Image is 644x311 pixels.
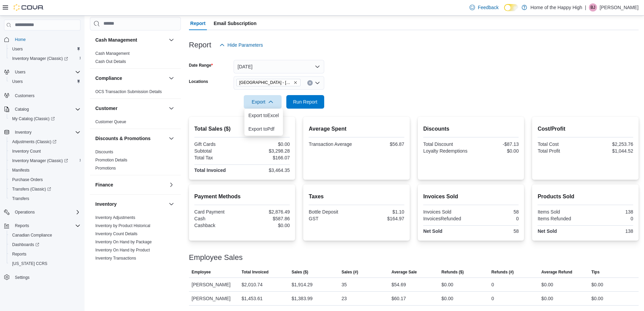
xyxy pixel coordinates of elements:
[243,216,290,221] div: $587.86
[194,209,241,215] div: Card Payment
[9,115,57,123] a: My Catalog (Classic)
[192,269,211,275] span: Employee
[7,54,83,63] a: Inventory Manager (Classic)
[12,168,29,173] span: Manifests
[248,113,279,118] span: Export to Excel
[585,3,586,12] p: |
[1,90,83,100] button: Customers
[167,104,175,112] button: Customer
[423,228,443,234] strong: Net Sold
[15,130,31,135] span: Inventory
[7,77,83,86] button: Users
[239,79,292,86] span: [GEOGRAPHIC_DATA] - [GEOGRAPHIC_DATA] - Fire & Flower
[244,109,283,122] button: Export toExcel
[315,80,320,86] button: Open list of options
[291,269,308,275] span: Sales ($)
[530,3,582,12] p: Home of the Happy High
[541,281,553,289] div: $0.00
[194,141,241,147] div: Gift Cards
[442,281,453,289] div: $0.00
[7,249,83,259] button: Reports
[95,264,125,269] span: Package Details
[472,148,519,154] div: $0.00
[12,92,37,100] a: Customers
[95,37,166,43] button: Cash Management
[442,269,464,275] span: Refunds ($)
[95,157,127,163] span: Promotion Details
[12,158,68,163] span: Inventory Manager (Classic)
[189,79,208,84] label: Locations
[167,36,175,44] button: Cash Management
[423,209,470,215] div: Invoices Sold
[591,269,599,275] span: Tips
[7,230,83,240] button: Canadian Compliance
[12,186,51,192] span: Transfers (Classic)
[504,4,518,11] input: Dark Mode
[9,77,25,86] a: Users
[189,278,239,291] div: [PERSON_NAME]
[244,95,282,109] button: Export
[541,294,553,303] div: $0.00
[90,148,181,175] div: Discounts & Promotions
[9,157,80,165] span: Inventory Manager (Classic)
[95,75,122,82] h3: Compliance
[472,209,519,215] div: 58
[248,95,278,109] span: Export
[242,269,269,275] span: Total Invoiced
[341,281,347,289] div: 35
[214,17,257,30] span: Email Subscription
[492,269,514,275] span: Refunds (#)
[95,149,113,155] span: Discounts
[9,195,80,203] span: Transfers
[9,147,44,155] a: Inventory Count
[12,36,28,44] a: Home
[587,209,633,215] div: 138
[309,141,355,147] div: Transaction Average
[442,294,453,303] div: $0.00
[95,150,113,154] a: Discounts
[492,294,494,303] div: 0
[95,89,162,94] a: OCS Transaction Submission Details
[9,166,80,174] span: Manifests
[9,231,80,239] span: Canadian Compliance
[587,141,633,147] div: $2,253.76
[9,260,50,268] a: [US_STATE] CCRS
[243,155,290,160] div: $166.07
[12,116,55,121] span: My Catalog (Classic)
[189,41,211,49] h3: Report
[9,115,80,123] span: My Catalog (Classic)
[7,156,83,165] a: Inventory Manager (Classic)
[95,239,152,245] span: Inventory On Hand by Package
[12,68,28,76] button: Users
[478,4,498,11] span: Feedback
[95,231,138,236] a: Inventory Count Details
[12,149,41,154] span: Inventory Count
[423,193,519,201] h2: Invoices Sold
[600,3,639,12] p: [PERSON_NAME]
[538,148,584,154] div: Total Profit
[9,250,80,258] span: Reports
[194,125,290,133] h2: Total Sales ($)
[9,147,80,155] span: Inventory Count
[7,165,83,175] button: Manifests
[12,261,47,266] span: [US_STATE] CCRS
[12,46,23,52] span: Users
[95,223,150,228] a: Inventory by Product Historical
[95,248,150,252] a: Inventory On Hand by Product
[591,281,603,289] div: $0.00
[472,216,519,221] div: 0
[1,221,83,230] button: Reports
[194,148,241,154] div: Subtotal
[95,201,117,207] h3: Inventory
[538,193,633,201] h2: Products Sold
[243,223,290,228] div: $0.00
[15,209,35,215] span: Operations
[391,269,417,275] span: Average Sale
[9,176,80,184] span: Purchase Orders
[95,256,136,261] span: Inventory Transactions
[95,105,166,112] button: Customer
[538,141,584,147] div: Total Cost
[15,37,26,42] span: Home
[167,134,175,142] button: Discounts & Promotions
